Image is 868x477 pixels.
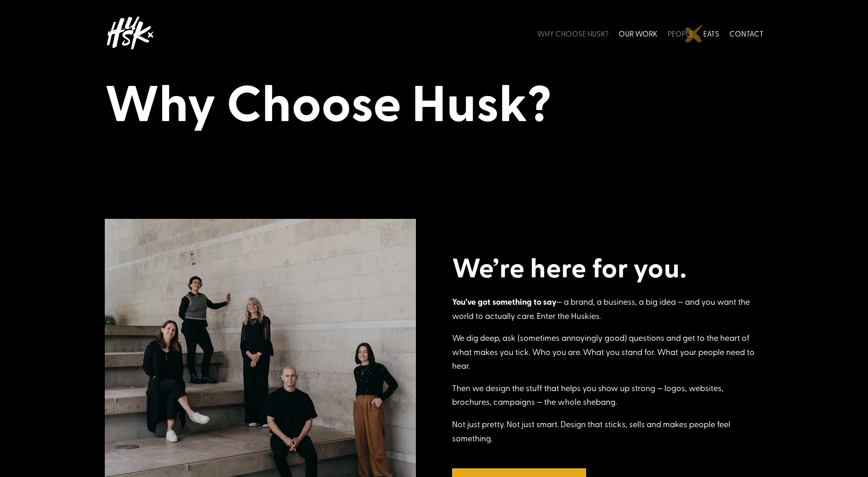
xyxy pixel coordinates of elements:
[668,13,693,53] a: PEOPLE
[452,381,763,417] p: Then we design the stuff that helps you show up strong — logos, websites, brochures, campaigns — ...
[452,417,763,459] p: Not just pretty. Not just smart. Design that sticks, sells and makes people feel something.
[729,13,764,53] a: CONTACT
[537,13,609,53] a: WHY CHOOSE HUSK?
[452,251,763,288] h2: We’re here for you.
[105,13,155,53] img: Husk logo
[452,295,763,331] p: — a brand, a business, a big idea — and you want the world to actually care. Enter the Huskies.
[703,13,719,53] a: EATS
[452,331,763,381] p: We dig deep, ask (sometimes annoyingly good) questions and get to the heart of what makes you tic...
[452,296,556,307] strong: You’ve got something to say
[105,71,764,136] h1: Why Choose Husk?
[619,13,658,53] a: OUR WORK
